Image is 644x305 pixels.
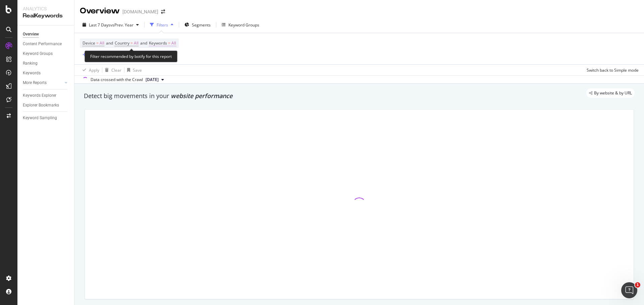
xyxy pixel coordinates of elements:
[587,67,639,73] div: Switch back to Simple mode
[111,67,121,73] div: Clear
[96,40,99,46] span: =
[23,41,69,48] a: Content Performance
[147,19,176,30] button: Filters
[23,70,41,77] div: Keywords
[586,88,635,98] div: legacy label
[83,40,95,46] span: Device
[23,50,53,57] div: Keyword Groups
[23,92,56,99] div: Keywords Explorer
[130,40,133,46] span: =
[89,67,99,73] div: Apply
[228,22,259,28] div: Keyword Groups
[23,60,69,67] a: Ranking
[584,65,639,75] button: Switch back to Simple mode
[80,65,99,75] button: Apply
[171,39,176,48] span: All
[122,8,158,15] div: [DOMAIN_NAME]
[80,51,107,59] button: Add Filter
[115,40,129,46] span: Country
[80,19,142,30] button: Last 7 DaysvsPrev. Year
[23,115,69,122] a: Keyword Sampling
[23,115,57,122] div: Keyword Sampling
[23,92,69,99] a: Keywords Explorer
[149,40,167,46] span: Keywords
[91,77,143,83] div: Data crossed with the Crawl
[146,77,159,83] span: 2025 Aug. 25th
[219,19,262,30] button: Keyword Groups
[192,22,211,28] span: Segments
[106,40,113,46] span: and
[110,22,133,28] span: vs Prev. Year
[168,40,170,46] span: =
[100,39,104,48] span: All
[23,102,69,109] a: Explorer Bookmarks
[635,282,640,288] span: 1
[124,65,142,75] button: Save
[161,9,165,14] div: arrow-right-arrow-left
[157,22,168,28] div: Filters
[143,76,167,84] button: [DATE]
[23,79,47,86] div: More Reports
[23,50,69,57] a: Keyword Groups
[23,31,69,38] a: Overview
[102,65,121,75] button: Clear
[621,282,637,298] iframe: Intercom live chat
[89,22,110,28] span: Last 7 Days
[134,39,139,48] span: All
[23,12,69,20] div: RealKeywords
[182,19,213,30] button: Segments
[140,40,147,46] span: and
[23,60,38,67] div: Ranking
[23,41,62,48] div: Content Performance
[23,79,63,86] a: More Reports
[594,91,632,95] span: By website & by URL
[23,31,39,38] div: Overview
[85,51,177,62] div: Filter recommended by botify for this report
[23,5,69,12] div: Analytics
[23,70,69,77] a: Keywords
[23,102,59,109] div: Explorer Bookmarks
[133,67,142,73] div: Save
[80,5,120,17] div: Overview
